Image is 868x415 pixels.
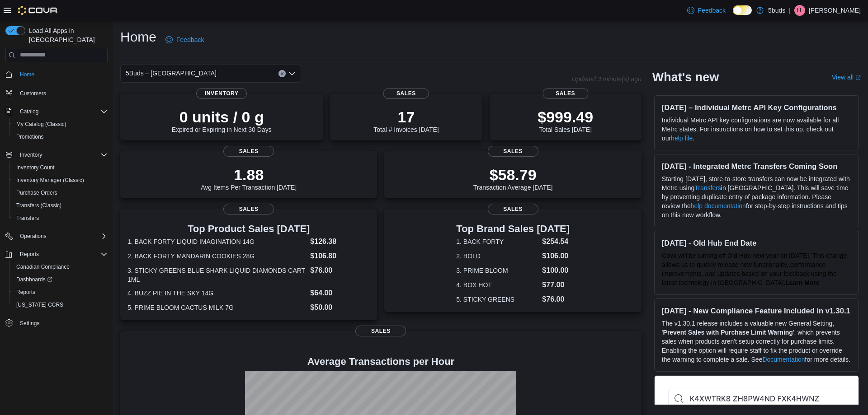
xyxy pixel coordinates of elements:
div: Transaction Average [DATE] [473,166,553,191]
svg: External link [855,75,861,80]
dt: 5. STICKY GREENS [456,295,538,304]
h3: [DATE] - New Compliance Feature Included in v1.30.1 [662,306,851,315]
span: Catalog [16,106,108,117]
dd: $50.00 [310,302,370,313]
dt: 2. BOLD [456,252,538,261]
p: Individual Metrc API key configurations are now available for all Metrc states. For instructions ... [662,116,851,143]
dt: 4. BOX HOT [456,280,538,289]
dd: $76.00 [310,265,370,276]
button: Operations [16,231,50,242]
button: Catalog [16,106,42,117]
button: Reports [9,286,111,298]
button: Catalog [2,105,111,118]
a: Home [16,69,38,80]
button: Inventory Manager (Classic) [9,174,111,187]
div: Lacey Landry [794,5,805,16]
a: Dashboards [13,274,56,285]
span: Operations [16,231,108,242]
span: Dashboards [13,274,108,285]
dd: $100.00 [542,265,570,276]
nav: Complex example [5,64,108,353]
button: Transfers [9,212,111,224]
span: Settings [20,320,39,327]
span: Customers [20,90,46,97]
dt: 5. PRIME BLOOM CACTUS MILK 7G [127,303,307,312]
a: help file [671,135,693,142]
span: Transfers (Classic) [13,200,108,211]
span: Feedback [176,35,204,44]
span: Reports [13,287,108,298]
button: [US_STATE] CCRS [9,298,111,311]
span: Sales [488,204,538,214]
span: Inventory Manager (Classic) [13,175,108,186]
h3: Top Brand Sales [DATE] [456,224,570,234]
p: [PERSON_NAME] [809,5,861,16]
button: Open list of options [288,70,296,77]
a: Transfers [13,213,42,224]
h4: Average Transactions per Hour [127,356,634,367]
a: Feedback [684,1,729,19]
dt: 3. STICKY GREENS BLUE SHARK LIQUID DIAMONDS CART 1ML [127,266,307,284]
span: Catalog [20,108,38,115]
p: $58.79 [473,166,553,184]
p: The v1.30.1 release includes a valuable new General Setting, ' ', which prevents sales when produ... [662,319,851,364]
button: Inventory Count [9,161,111,174]
a: [US_STATE] CCRS [13,299,67,310]
h2: What's new [652,70,719,84]
span: Sales [383,88,429,99]
span: Inventory [16,149,108,160]
button: My Catalog (Classic) [9,118,111,131]
a: Inventory Count [13,162,58,173]
span: Sales [488,146,538,157]
button: Inventory [2,149,111,161]
a: Learn More [785,279,819,286]
span: 5Buds – [GEOGRAPHIC_DATA] [126,68,217,79]
a: Inventory Manager (Classic) [13,175,88,186]
dt: 3. PRIME BLOOM [456,266,538,275]
span: Feedback [698,6,726,15]
h1: Home [120,28,156,46]
span: Inventory [20,151,42,159]
span: My Catalog (Classic) [13,119,108,130]
span: Home [20,71,34,78]
span: Sales [223,146,274,157]
h3: [DATE] – Individual Metrc API Key Configurations [662,103,851,112]
button: Inventory [16,149,46,160]
dd: $254.54 [542,236,570,247]
dt: 4. BUZZ PIE IN THE SKY 14G [127,289,307,298]
strong: Prevent Sales with Purchase Limit Warning [663,329,793,336]
dd: $77.00 [542,280,570,290]
a: Transfers (Classic) [13,200,65,211]
p: 5buds [768,5,785,16]
p: 17 [373,108,439,126]
dt: 1. BACK FORTY LIQUID IMAGINATION 14G [127,237,307,246]
button: Home [2,68,111,81]
a: Customers [16,88,50,99]
span: Inventory Count [16,164,55,171]
span: Settings [16,317,108,329]
dd: $126.38 [310,236,370,247]
div: Total # Invoices [DATE] [373,108,439,133]
dt: 1. BACK FORTY [456,237,538,246]
span: Canadian Compliance [13,261,108,272]
span: Customers [16,87,108,98]
dd: $76.00 [542,294,570,305]
div: Avg Items Per Transaction [DATE] [201,166,297,191]
span: Reports [16,289,35,296]
span: [US_STATE] CCRS [16,301,63,308]
button: Reports [16,249,42,260]
span: Transfers (Classic) [16,202,61,209]
a: Canadian Compliance [13,261,73,272]
button: Operations [2,230,111,242]
span: My Catalog (Classic) [16,121,66,128]
a: Reports [13,287,39,298]
button: Promotions [9,131,111,143]
button: Transfers (Classic) [9,199,111,212]
span: Cova will be turning off Old Hub next year on [DATE]. This change allows us to quickly release ne... [662,252,847,286]
span: Operations [20,233,47,240]
a: Settings [16,318,43,329]
a: View allExternal link [832,74,861,81]
dt: 2. BACK FORTY MANDARIN COOKIES 28G [127,252,307,261]
span: Load All Apps in [GEOGRAPHIC_DATA] [25,26,108,44]
span: Promotions [13,131,108,142]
